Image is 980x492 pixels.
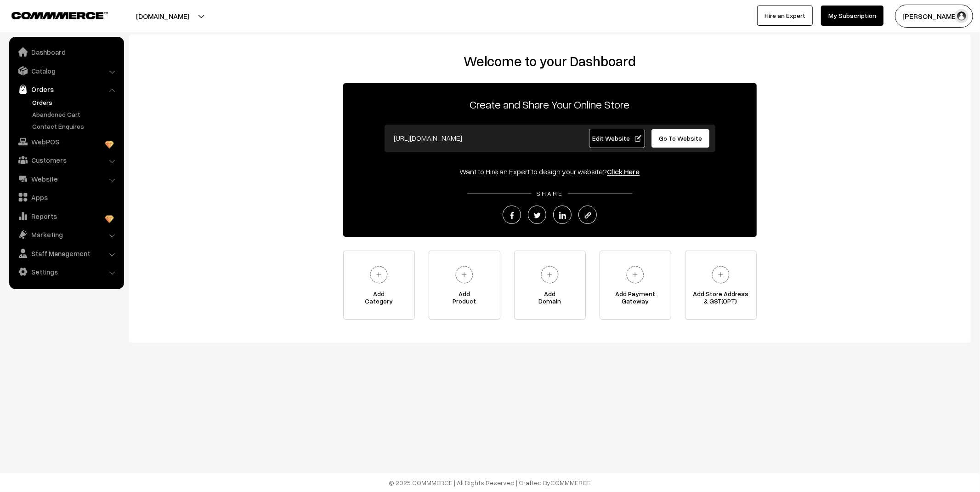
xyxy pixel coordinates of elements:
[600,290,671,309] span: Add Payment Gateway
[592,134,641,142] span: Edit Website
[895,5,973,28] button: [PERSON_NAME]
[366,262,391,287] img: plus.svg
[30,121,121,131] a: Contact Enquires
[343,166,757,177] div: Want to Hire an Expert to design your website?
[452,262,477,287] img: plus.svg
[104,5,221,28] button: [DOMAIN_NAME]
[11,12,108,19] img: COMMMERCE
[11,81,121,97] a: Orders
[821,6,884,26] a: My Subscription
[343,251,415,320] a: AddCategory
[659,134,702,142] span: Go To Website
[600,251,671,320] a: Add PaymentGateway
[11,9,92,20] a: COMMMERCE
[30,109,121,119] a: Abandoned Cart
[11,226,121,243] a: Marketing
[515,290,585,309] span: Add Domain
[11,44,121,60] a: Dashboard
[757,6,813,26] a: Hire an Expert
[685,290,756,309] span: Add Store Address & GST(OPT)
[532,189,568,197] span: SHARE
[11,133,121,150] a: WebPOS
[623,262,648,287] img: plus.svg
[138,53,962,69] h2: Welcome to your Dashboard
[343,96,757,113] p: Create and Share Your Online Store
[537,262,562,287] img: plus.svg
[30,97,121,107] a: Orders
[429,290,500,309] span: Add Product
[11,63,121,79] a: Catalog
[429,251,500,320] a: AddProduct
[651,129,710,148] a: Go To Website
[11,263,121,280] a: Settings
[589,129,645,148] a: Edit Website
[685,251,757,320] a: Add Store Address& GST(OPT)
[344,290,414,309] span: Add Category
[551,479,591,486] a: COMMMERCE
[11,245,121,262] a: Staff Management
[955,9,969,23] img: user
[607,167,640,176] a: Click Here
[514,251,586,320] a: AddDomain
[11,208,121,224] a: Reports
[11,152,121,168] a: Customers
[11,171,121,187] a: Website
[11,189,121,206] a: Apps
[708,262,733,287] img: plus.svg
